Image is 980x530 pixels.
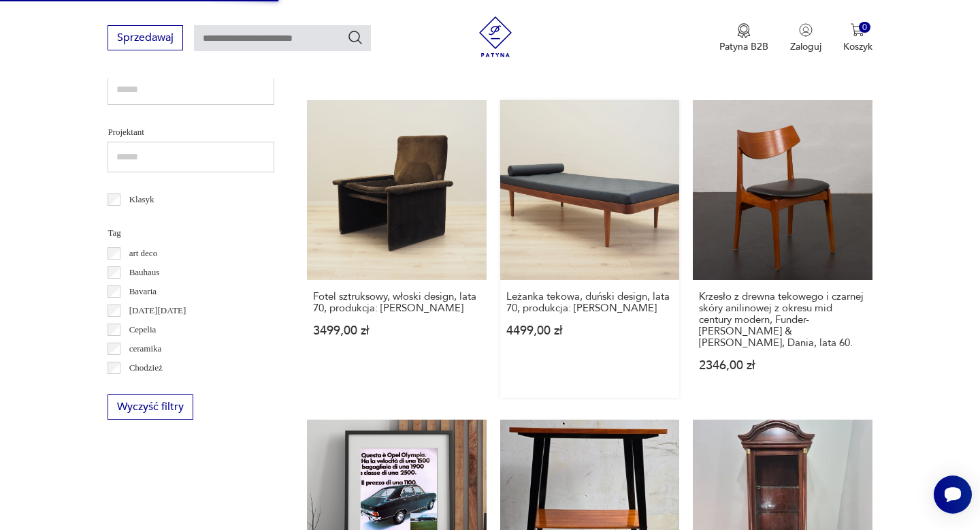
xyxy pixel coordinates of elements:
h3: Leżanka tekowa, duński design, lata 70, produkcja: [PERSON_NAME] [506,291,673,314]
h3: Krzesło z drewna tekowego i czarnej skóry anilinowej z okresu mid century modern, Funder-[PERSON_... [699,291,866,349]
img: Ikona medalu [737,23,751,38]
p: art deco [129,246,158,261]
img: Ikona koszyka [851,23,864,37]
button: Szukaj [347,29,363,46]
a: Fotel sztruksowy, włoski design, lata 70, produkcja: WłochyFotel sztruksowy, włoski design, lata ... [307,100,486,397]
p: Chodzież [129,360,163,375]
a: Sprzedawaj [108,34,183,44]
button: 0Koszyk [843,23,872,53]
img: Ikonka użytkownika [799,23,813,37]
p: [DATE][DATE] [129,303,186,318]
button: Zaloguj [790,23,821,53]
button: Patyna B2B [719,23,768,53]
p: 2346,00 zł [699,360,866,371]
a: Ikona medaluPatyna B2B [719,23,768,53]
p: Klasyk [129,192,154,207]
p: 3499,00 zł [313,325,480,337]
p: Projektant [108,125,274,140]
p: Zaloguj [790,40,821,53]
p: Tag [108,225,274,240]
div: 0 [859,22,870,33]
p: Bauhaus [129,265,160,280]
a: Krzesło z drewna tekowego i czarnej skóry anilinowej z okresu mid century modern, Funder-Schmidt ... [693,100,872,397]
p: Ćmielów [129,379,162,394]
a: Leżanka tekowa, duński design, lata 70, produkcja: DaniaLeżanka tekowa, duński design, lata 70, p... [500,100,679,397]
iframe: Smartsupp widget button [934,476,972,514]
img: Patyna - sklep z meblami i dekoracjami vintage [475,16,516,57]
h3: Fotel sztruksowy, włoski design, lata 70, produkcja: [PERSON_NAME] [313,291,480,314]
button: Sprzedawaj [108,25,183,50]
p: Koszyk [843,40,872,53]
p: ceramika [129,341,162,356]
p: Patyna B2B [719,40,768,53]
p: Bavaria [129,284,157,299]
p: 4499,00 zł [506,325,673,337]
p: Cepelia [129,322,157,337]
button: Wyczyść filtry [108,394,193,420]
